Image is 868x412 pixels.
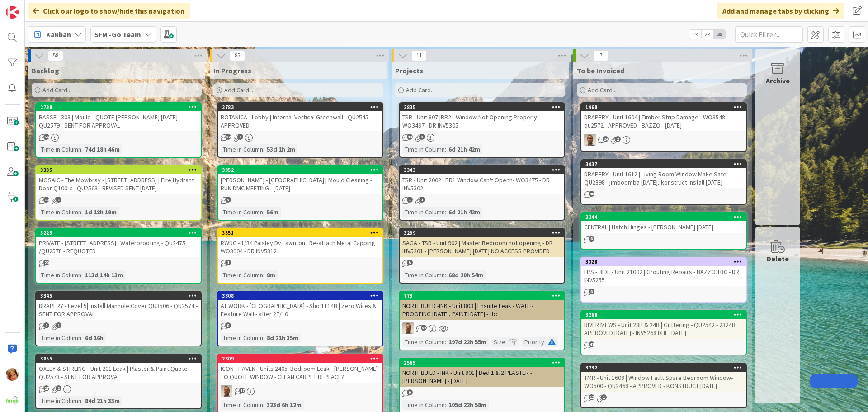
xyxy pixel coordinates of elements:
span: : [505,337,507,347]
div: SD [218,385,382,397]
div: 3344CENTRAL | Hatch Hinges - [PERSON_NAME] [DATE] [581,213,746,233]
img: SD [221,385,232,397]
span: 2 [56,385,61,391]
div: Time in Column [39,144,81,154]
div: 6d 21h 42m [446,144,482,154]
span: 11 [411,50,427,61]
span: 2x [701,30,713,39]
div: 8d 21h 35m [264,333,301,343]
div: 3328 [581,258,746,266]
span: 27 [43,385,49,391]
div: DRAPERY - Unit 1604 | Timber Strip Damage - WO3548- qu2572 - APPROVED - BAZZO - [DATE] [581,111,746,131]
div: NORTHBUILD -INK - Unit 803 | Ensuite Leak - WATER PROOFING [DATE], PAINT [DATE] - tbc [400,300,564,320]
div: 3225 [40,230,201,236]
div: Time in Column [39,396,81,406]
span: 1 [43,322,49,328]
div: 3299 [404,230,564,236]
input: Quick Filter... [735,26,803,43]
div: SD [400,322,564,334]
div: 3352[PERSON_NAME] - [GEOGRAPHIC_DATA] | Mould Cleaning - RUN DMC MEETING - [DATE] [218,166,382,194]
div: 3343 [404,167,564,173]
span: : [81,144,83,154]
div: Add and manage tabs by clicking [717,3,844,19]
div: 3351 [222,230,382,236]
div: TSR - Unit 807 |BR2 - Window Not Opening Properly - WO3497 - DR INV5305 [400,111,564,131]
span: 5 [407,260,413,265]
div: 3055OXLEY & STIRLING - Unit 201 Leak | Plaster & Paint Quote - QU2573 - SENT FOR APPROVAL [36,355,201,383]
div: 1d 18h 19m [83,207,119,217]
span: : [263,144,264,154]
div: 2783 [222,104,382,110]
span: : [544,337,546,347]
div: Click our logo to show/hide this navigation [28,3,190,19]
div: DRAPERY - Level 5| Install Manhole Cover QU3506 - QU2574 - SENT FOR APPROVAL [36,300,201,320]
div: 2783 [218,103,382,111]
div: 105d 22h 58m [446,400,489,410]
div: 6d 21h 42m [446,207,482,217]
span: : [263,270,264,280]
span: 1 [419,197,425,203]
div: Time in Column [39,270,81,280]
div: Time in Column [221,207,263,217]
div: 3055 [40,355,201,362]
b: SFM -Go Team [94,30,141,39]
div: 3351 [218,229,382,237]
div: 3037DRAPERY - Unit 1612 | Living Room Window Make Safe - QU2398 - jimboomba [DATE], konstruct ins... [581,160,746,188]
div: 3225 [36,229,201,237]
div: Time in Column [402,337,445,347]
span: 1 [601,394,607,400]
span: 1 [56,322,61,328]
div: SAGA - TSR - Unit 902 | Master Bedroom not opening - DR INV5201 - [PERSON_NAME] [DATE] NO ACCESS ... [400,237,564,257]
div: Time in Column [221,400,263,410]
div: 74d 18h 46m [83,144,122,154]
div: 2738 [36,103,201,111]
div: 3343 [400,166,564,174]
div: 53d 1h 2m [264,144,297,154]
div: 3268 [581,311,746,319]
div: PRIVATE - [STREET_ADDRESS] | Waterproofing - QU2475 /QU2578 - REQUOTED [36,237,201,257]
span: 170 [239,388,245,393]
div: 3308 [222,293,382,299]
div: 3037 [585,161,746,167]
span: Backlog [32,66,59,75]
div: TMR - Unit 1608 | Window Fault Spare Bedroom Window- WO500 - QU2468 - APPROVED - KONSTRUCT [DATE] [581,372,746,392]
span: 12 [589,394,594,400]
div: 2738BASSE - 303 | Mould - QUOTE [PERSON_NAME] [DATE] - QU2579 - SENT FOR APPROVAL [36,103,201,131]
span: Add Card... [588,86,617,94]
span: 6 [589,236,594,242]
div: 3299 [400,229,564,237]
span: 10 [43,197,49,203]
div: 2309 [222,355,382,362]
div: Time in Column [221,144,263,154]
span: 1 [407,197,413,203]
div: Time in Column [402,400,445,410]
span: 7 [593,50,609,61]
div: 2783BOTANICA - Lobby | Internal Vertical Greenwall - QU2545 - APPROVED [218,103,382,131]
div: 773 [404,293,564,299]
div: Time in Column [39,207,81,217]
span: 3 [225,197,231,203]
div: 773NORTHBUILD -INK - Unit 803 | Ensuite Leak - WATER PROOFING [DATE], PAINT [DATE] - tbc [400,292,564,320]
div: 2835TSR - Unit 807 |BR2 - Window Not Opening Properly - WO3497 - DR INV5305 [400,103,564,131]
div: RWNC - 1/34 Paisley Dv Lawnton | Re-attach Metal Capping WO3904 - DR INV5312 [218,237,382,257]
div: 3335 [40,167,201,173]
div: 3268 [585,312,746,318]
span: : [445,337,446,347]
div: 2309 [218,355,382,363]
div: 1968 [581,103,746,111]
div: 3345 [36,292,201,300]
div: 56m [264,207,281,217]
span: : [81,207,83,217]
div: 3335MOSAIC - The Mowbray - [STREET_ADDRESS] | Fire Hydrant Door Q100-c - QU2563 - REVISED SENT [D... [36,166,201,194]
div: DRAPERY - Unit 1612 | Living Room Window Make Safe - QU2398 - jimboomba [DATE], konstruct install... [581,168,746,188]
span: : [263,400,264,410]
span: Add Card... [406,86,435,94]
img: KD [6,368,19,381]
div: 323d 6h 12m [264,400,304,410]
span: 1 [225,260,231,265]
span: : [81,333,83,343]
span: Projects [395,66,423,75]
div: CENTRAL | Hatch Hinges - [PERSON_NAME] [DATE] [581,221,746,233]
div: 3351RWNC - 1/34 Paisley Dv Lawnton | Re-attach Metal Capping WO3904 - DR INV5312 [218,229,382,257]
span: Add Card... [42,86,71,94]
